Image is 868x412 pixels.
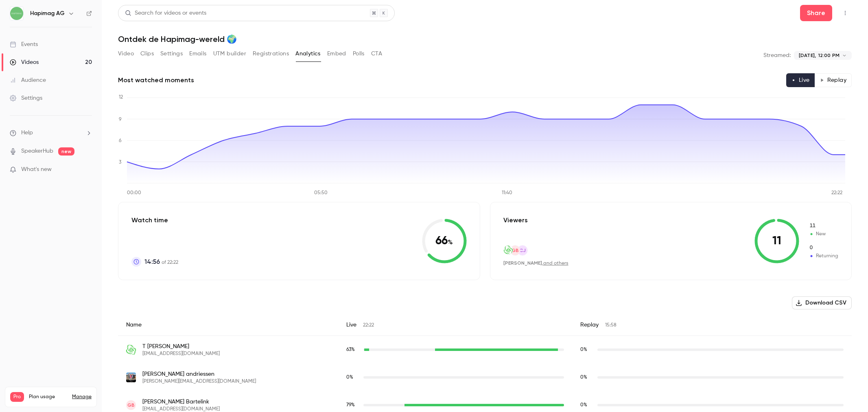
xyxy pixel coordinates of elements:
tspan: 9 [119,117,122,122]
span: new [58,147,74,156]
li: help-dropdown-opener [10,129,92,137]
img: gelderseklasse.nl [126,373,136,382]
p: of 22:22 [144,257,178,267]
a: SpeakerHub [21,147,53,156]
button: UTM builder [213,47,246,60]
tspan: 11:40 [502,191,512,195]
span: 22:22 [363,323,374,328]
tspan: 3 [119,160,121,165]
span: 15:58 [605,323,617,328]
span: Returning [809,252,838,260]
span: [EMAIL_ADDRESS][DOMAIN_NAME] [142,351,220,357]
button: CTA [371,47,382,60]
span: What's new [21,165,52,174]
button: Embed [327,47,346,60]
span: Live watch time [346,346,359,353]
div: Live [338,314,572,336]
div: Search for videos or events [125,9,206,18]
button: Settings [160,47,183,60]
span: Plan usage [29,394,67,400]
button: Share [800,5,832,21]
span: [DATE], [799,52,816,59]
h6: Hapimag AG [30,9,65,18]
span: GB [512,247,519,254]
h2: Most watched moments [118,75,194,85]
span: [PERSON_NAME] Bartelink [142,398,220,406]
img: kpnmail.nl [504,245,513,254]
div: t.324ad@kpnmail.nl [118,336,852,364]
tspan: 05:50 [314,191,328,195]
span: New [809,222,838,230]
span: Replay watch time [580,401,593,409]
span: [PERSON_NAME] [503,260,542,266]
button: Clips [140,47,154,60]
p: Viewers [503,215,528,225]
span: 0 % [580,403,587,408]
span: New [809,230,838,238]
span: 79 % [346,403,355,408]
span: GB [127,401,135,409]
button: Download CSV [792,296,852,309]
a: and others [543,261,568,266]
a: Manage [72,394,92,400]
button: Video [118,47,134,60]
img: Hapimag AG [10,7,23,20]
span: Live watch time [346,374,359,381]
div: Name [118,314,338,336]
button: Registrations [253,47,289,60]
tspan: 22:22 [831,191,842,195]
span: 0 % [346,375,353,380]
button: Polls [353,47,365,60]
span: 0 % [580,375,587,380]
p: Watch time [131,215,178,225]
div: marion@gelderseklasse.nl [118,364,852,391]
div: Videos [10,58,39,66]
tspan: 6 [119,138,122,143]
span: Returning [809,244,838,252]
span: 0 % [580,347,587,352]
div: , [503,260,568,267]
div: Audience [10,76,46,84]
span: Help [21,129,33,137]
span: CJ [519,247,526,254]
button: Live [786,73,815,87]
button: Top Bar Actions [839,7,852,20]
span: 12:00 PM [818,52,840,59]
div: Settings [10,94,42,102]
div: Replay [572,314,852,336]
span: 63 % [346,347,355,352]
span: Replay watch time [580,374,593,381]
span: 14:56 [144,257,160,267]
span: Live watch time [346,401,359,409]
span: T [PERSON_NAME] [142,342,220,351]
div: Events [10,40,38,48]
span: [PERSON_NAME] andriessen [142,370,256,378]
tspan: 12 [119,95,123,100]
p: Streamed: [763,51,791,59]
img: kpnmail.nl [126,344,136,355]
h1: Ontdek de Hapimag-wereld 🌍 [118,34,852,44]
tspan: 00:00 [127,191,141,195]
button: Analytics [295,47,321,60]
button: Replay [815,73,852,87]
span: [PERSON_NAME][EMAIL_ADDRESS][DOMAIN_NAME] [142,378,256,385]
span: Replay watch time [580,346,593,353]
span: Pro [10,392,24,402]
button: Emails [189,47,206,60]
